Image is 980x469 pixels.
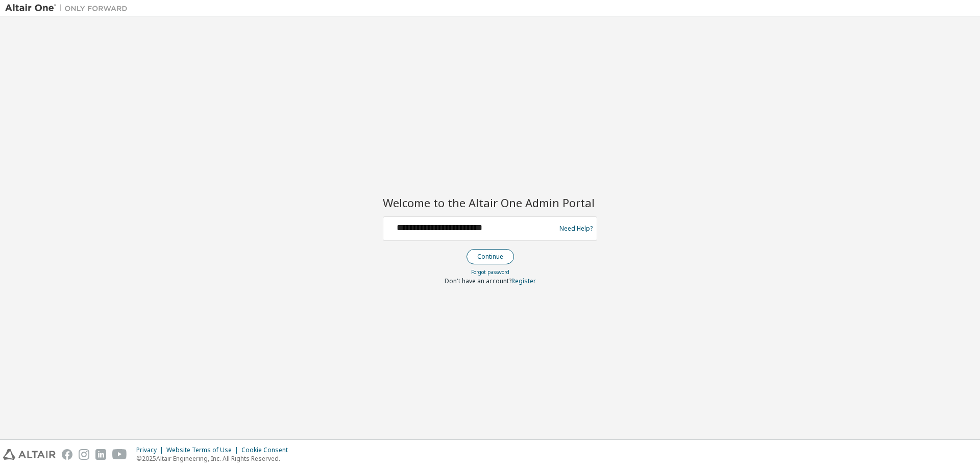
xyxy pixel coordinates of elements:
[5,3,133,13] img: Altair One
[471,268,509,276] a: Forgot password
[112,449,127,460] img: youtube.svg
[79,449,89,460] img: instagram.svg
[166,446,241,454] div: Website Terms of Use
[62,449,72,460] img: facebook.svg
[383,195,597,210] h2: Welcome to the Altair One Admin Portal
[95,449,106,460] img: linkedin.svg
[467,249,514,264] button: Continue
[136,446,166,454] div: Privacy
[511,277,536,285] a: Register
[559,228,593,229] a: Need Help?
[3,449,56,460] img: altair_logo.svg
[445,277,511,285] span: Don't have an account?
[241,446,294,454] div: Cookie Consent
[136,454,294,463] p: © 2025 Altair Engineering, Inc. All Rights Reserved.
